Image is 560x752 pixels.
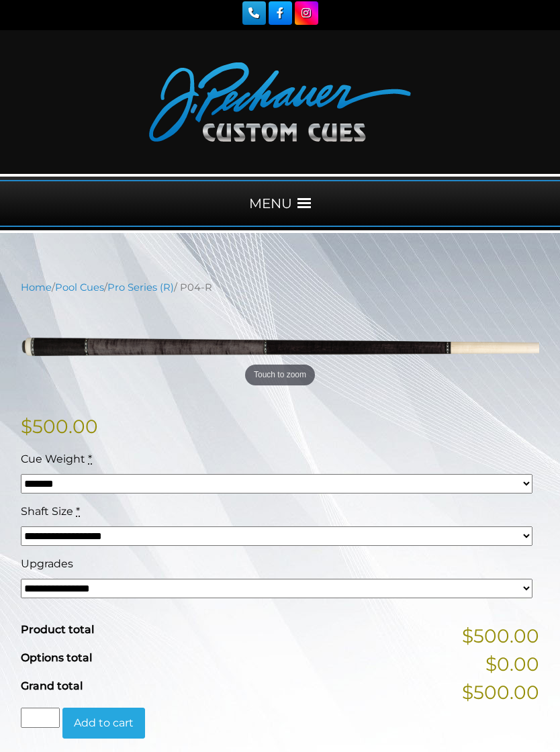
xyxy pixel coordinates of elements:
[55,281,104,293] a: Pool Cues
[485,650,539,678] span: $0.00
[21,557,73,570] span: Upgrades
[149,62,411,142] img: Pechauer Custom Cues
[76,505,80,518] abbr: required
[462,678,539,706] span: $500.00
[107,281,174,293] a: Pro Series (R)
[21,679,83,692] span: Grand total
[21,305,539,391] img: P04-N.png
[21,623,94,636] span: Product total
[21,281,52,293] a: Home
[21,305,539,391] a: Touch to zoom
[21,708,60,728] input: Product quantity
[21,453,85,465] span: Cue Weight
[21,651,92,664] span: Options total
[21,280,539,295] nav: Breadcrumb
[88,453,92,465] abbr: required
[62,708,145,739] button: Add to cart
[21,415,32,438] span: $
[21,505,73,518] span: Shaft Size
[462,622,539,650] span: $500.00
[21,415,98,438] bdi: 500.00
